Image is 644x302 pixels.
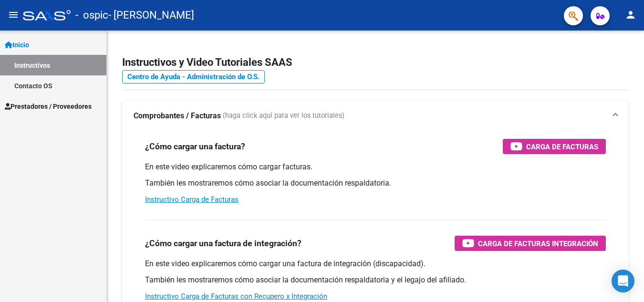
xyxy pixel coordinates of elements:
mat-expansion-panel-header: Comprobantes / Facturas (haga click aquí para ver los tutoriales) [122,101,629,131]
a: Centro de Ayuda - Administración de O.S. [122,70,265,83]
a: Instructivo Carga de Facturas [145,195,239,204]
span: Carga de Facturas Integración [478,238,598,250]
p: También les mostraremos cómo asociar la documentación respaldatoria. [145,178,606,188]
p: También les mostraremos cómo asociar la documentación respaldatoria y el legajo del afiliado. [145,275,606,285]
strong: Comprobantes / Facturas [134,111,221,121]
p: En este video explicaremos cómo cargar una factura de integración (discapacidad). [145,259,606,269]
div: Open Intercom Messenger [612,270,634,292]
span: - ospic [75,5,108,26]
button: Carga de Facturas [503,139,606,154]
p: En este video explicaremos cómo cargar facturas. [145,162,606,172]
span: Carga de Facturas [526,141,598,153]
button: Carga de Facturas Integración [455,236,606,251]
h3: ¿Cómo cargar una factura de integración? [145,237,301,250]
h2: Instructivos y Video Tutoriales SAAS [122,53,629,72]
span: (haga click aquí para ver los tutoriales) [223,111,344,121]
span: Inicio [5,40,29,50]
a: Instructivo Carga de Facturas con Recupero x Integración [145,292,327,301]
h3: ¿Cómo cargar una factura? [145,140,245,153]
span: Prestadores / Proveedores [5,101,92,112]
mat-icon: menu [8,9,19,21]
span: - [PERSON_NAME] [108,5,194,26]
mat-icon: person [625,9,636,21]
